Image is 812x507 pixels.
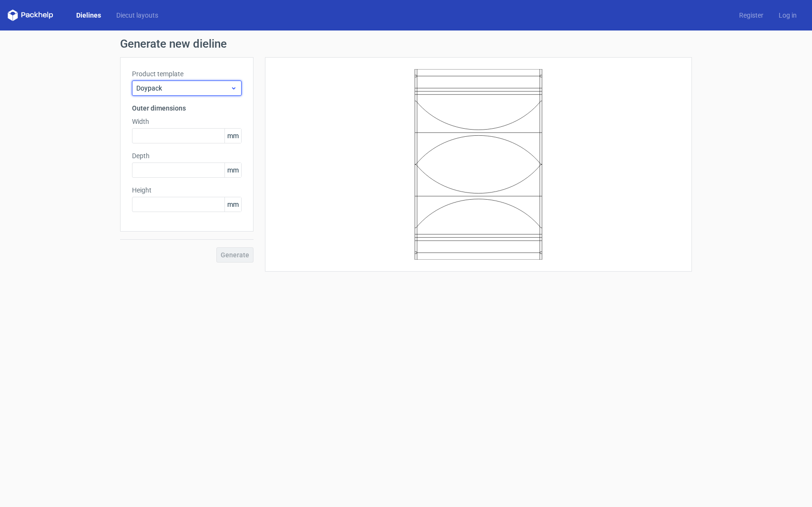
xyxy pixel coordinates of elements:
span: mm [224,197,241,212]
span: mm [224,163,241,177]
a: Diecut layouts [109,10,166,20]
label: Height [132,185,242,195]
a: Register [731,10,771,20]
a: Log in [771,10,804,20]
a: Dielines [69,10,109,20]
h3: Outer dimensions [132,103,242,113]
label: Width [132,117,242,126]
label: Product template [132,69,242,79]
span: mm [224,129,241,143]
span: Doypack [136,83,230,93]
label: Depth [132,151,242,161]
h1: Generate new dieline [120,38,692,50]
